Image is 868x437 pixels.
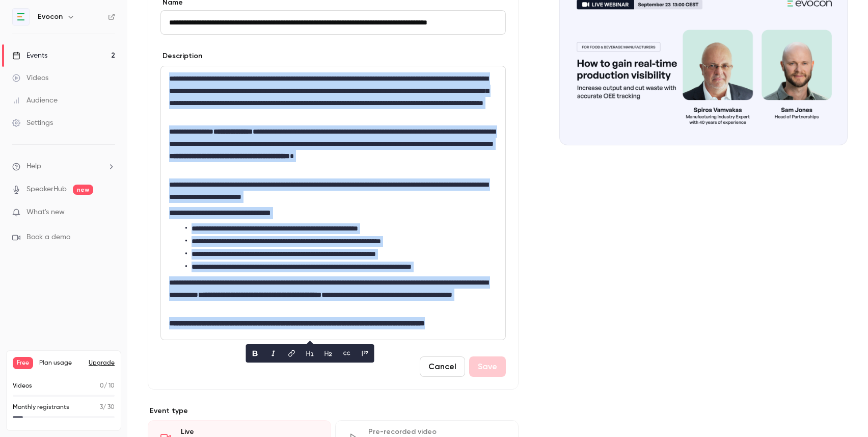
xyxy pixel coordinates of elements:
[26,207,65,218] span: What's new
[100,404,103,410] span: 3
[13,357,33,369] span: Free
[357,345,373,362] button: blockquote
[247,345,263,362] button: bold
[13,403,69,412] p: Monthly registrants
[100,403,115,412] p: / 30
[160,51,202,61] label: Description
[161,66,505,340] div: editor
[160,66,506,340] section: description
[26,232,70,243] span: Book a demo
[12,50,47,61] div: Events
[284,345,300,362] button: link
[368,427,506,437] div: Pre-recorded video
[26,184,67,195] a: SpeakerHub
[89,359,115,367] button: Upgrade
[100,381,115,391] p: / 10
[39,359,83,367] span: Plan usage
[181,427,318,437] div: Live
[13,9,29,25] img: Evocon
[12,95,58,106] div: Audience
[103,208,115,217] iframe: Noticeable Trigger
[148,406,519,416] p: Event type
[73,185,93,195] span: new
[12,73,48,83] div: Videos
[13,381,32,391] p: Videos
[265,345,282,362] button: italic
[12,118,53,128] div: Settings
[38,12,63,22] h6: Evocon
[12,161,115,172] li: help-dropdown-opener
[100,383,104,389] span: 0
[420,356,465,377] button: Cancel
[26,161,41,172] span: Help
